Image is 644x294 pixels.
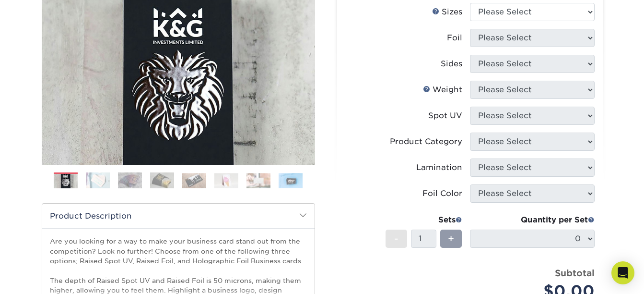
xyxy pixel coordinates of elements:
[448,232,454,246] span: +
[54,169,78,193] img: Business Cards 01
[611,261,634,284] div: Open Intercom Messenger
[279,173,303,188] img: Business Cards 08
[555,268,595,278] strong: Subtotal
[214,173,238,188] img: Business Cards 06
[447,32,462,44] div: Foil
[386,214,462,226] div: Sets
[118,172,142,189] img: Business Cards 03
[470,214,595,226] div: Quantity per Set
[428,110,462,122] div: Spot UV
[422,188,462,199] div: Foil Color
[86,172,110,189] img: Business Cards 02
[246,173,270,188] img: Business Cards 07
[394,232,398,246] span: -
[432,6,462,18] div: Sizes
[441,58,462,70] div: Sides
[42,204,315,228] h2: Product Description
[390,136,462,147] div: Product Category
[182,173,206,188] img: Business Cards 05
[423,84,462,96] div: Weight
[416,162,462,173] div: Lamination
[150,172,174,189] img: Business Cards 04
